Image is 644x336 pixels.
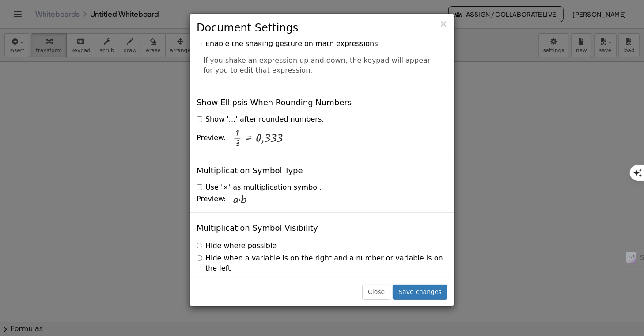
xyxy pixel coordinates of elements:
button: Close [362,285,390,300]
span: Preview: [197,133,226,143]
h4: Multiplication Symbol Visibility [197,224,318,233]
label: Hide when a variable is on the right and a number or variable is on the left [197,253,447,274]
label: Show '…' after rounded numbers. [197,115,324,125]
h4: Show Ellipsis When Rounding Numbers [197,98,352,107]
button: Close [439,19,447,29]
label: Enable the shaking gesture on math expressions. [197,39,380,49]
span: Preview: [197,194,226,204]
input: Show '…' after rounded numbers. [197,116,202,122]
input: Enable the shaking gesture on math expressions. [197,41,202,46]
h3: Document Settings [197,20,447,35]
h4: Multiplication Symbol Type [197,166,303,175]
input: Always show [197,278,202,283]
input: Hide where possible [197,243,202,248]
span: × [439,19,447,29]
label: Hide where possible [197,241,277,251]
p: If you shake an expression up and down, the keypad will appear for you to edit that expression. [203,56,441,76]
button: Save changes [393,285,447,300]
label: Always show [197,276,251,286]
input: Use '×' as multiplication symbol. [197,184,202,190]
input: Hide when a variable is on the right and a number or variable is on the left [197,255,202,261]
label: Use '×' as multiplication symbol. [197,183,322,193]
